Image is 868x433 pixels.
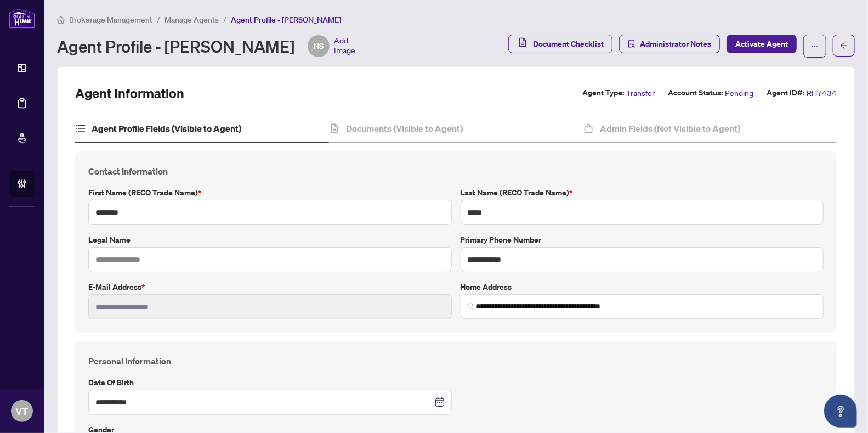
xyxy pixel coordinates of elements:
[811,42,819,50] span: ellipsis
[88,376,452,389] label: Date of Birth
[88,165,824,178] h4: Contact Information
[69,15,152,25] span: Brokerage Management
[334,35,355,57] span: Add Image
[619,35,720,53] button: Administrator Notes
[628,40,636,48] span: solution
[164,15,219,25] span: Manage Agents
[824,395,857,428] button: Open asap
[346,122,463,135] h4: Documents (Visible to Agent)
[9,8,35,29] img: logo
[223,13,226,26] li: /
[508,35,612,53] button: Document Checklist
[57,16,65,24] span: home
[840,42,848,49] span: arrow-left
[735,35,788,53] span: Activate Agent
[668,87,723,99] label: Account Status:
[157,13,160,26] li: /
[600,122,740,135] h4: Admin Fields (Not Visible to Agent)
[461,281,824,293] label: Home Address
[88,355,824,368] h4: Personal Information
[807,87,837,99] span: RH7434
[582,87,624,99] label: Agent Type:
[16,403,29,419] span: VT
[767,87,804,99] label: Agent ID#:
[88,187,452,199] label: First Name (RECO Trade Name)
[57,35,355,57] div: Agent Profile - [PERSON_NAME]
[92,122,241,135] h4: Agent Profile Fields (Visible to Agent)
[231,15,341,25] span: Agent Profile - [PERSON_NAME]
[727,35,797,53] button: Activate Agent
[88,234,452,246] label: Legal Name
[640,35,711,53] span: Administrator Notes
[461,187,824,199] label: Last Name (RECO Trade Name)
[626,87,655,99] span: Transfer
[461,234,824,246] label: Primary Phone Number
[533,35,604,53] span: Document Checklist
[468,303,474,310] img: search_icon
[314,40,324,52] span: NS
[75,85,184,102] h2: Agent Information
[725,87,753,99] span: Pending
[88,281,452,293] label: E-mail Address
